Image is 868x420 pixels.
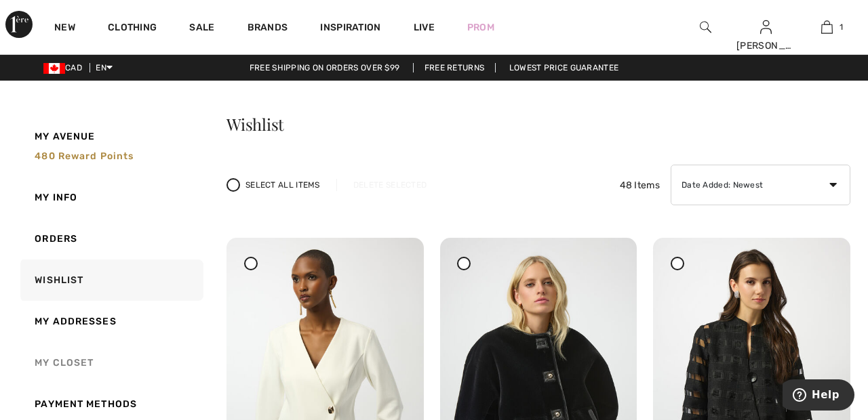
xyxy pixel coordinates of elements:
a: My Info [18,177,203,218]
span: 48 Items [620,178,660,192]
span: 480 Reward points [35,150,134,162]
a: Wishlist [18,259,203,301]
span: 1 [840,21,843,33]
a: Prom [467,20,494,35]
iframe: Opens a widget where you can find more information [783,379,854,413]
a: Free shipping on orders over $99 [239,63,411,72]
a: New [54,22,75,36]
img: My Info [760,19,772,35]
a: Brands [248,22,288,36]
a: 1 [797,19,856,35]
a: Free Returns [413,63,496,72]
h3: Wishlist [226,116,850,132]
span: EN [96,63,113,72]
a: Orders [18,218,203,259]
a: Live [414,20,435,35]
img: My Bag [821,19,833,35]
div: [PERSON_NAME] [736,39,796,53]
img: 1ère Avenue [5,11,33,38]
a: Sign In [760,20,772,33]
a: My Closet [18,342,203,383]
span: Inspiration [320,22,380,36]
img: Canadian Dollar [43,63,65,74]
a: Clothing [108,22,157,36]
a: Lowest Price Guarantee [498,63,630,72]
a: Sale [189,22,214,36]
span: Select All Items [245,179,320,191]
span: My Avenue [35,129,95,144]
img: search the website [700,19,711,35]
div: Delete Selected [336,179,443,191]
span: CAD [43,63,87,72]
a: My Addresses [18,301,203,342]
